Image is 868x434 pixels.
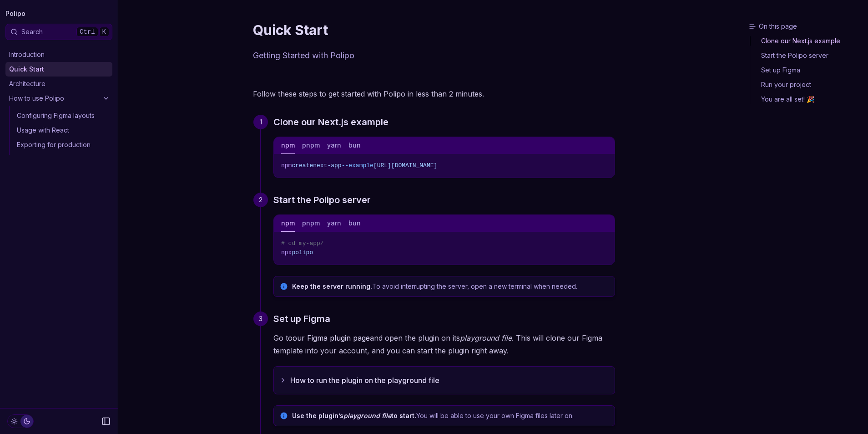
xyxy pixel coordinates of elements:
[750,48,864,63] a: Start the Polipo server
[313,162,341,169] span: next-app
[348,137,361,154] button: bun
[292,249,313,256] span: polipo
[281,240,324,247] span: # cd my-app/
[253,87,615,100] p: Follow these steps to get started with Polipo in less than 2 minutes.
[327,215,341,232] button: yarn
[348,215,361,232] button: bun
[749,22,864,31] h3: On this page
[292,162,313,169] span: create
[750,36,864,48] a: Clone our Next.js example
[5,7,25,20] a: Polipo
[274,367,615,394] button: How to run the plugin on the playground file
[327,137,341,154] button: yarn
[302,215,320,232] button: pnpm
[5,47,112,62] a: Introduction
[373,162,437,169] span: [URL][DOMAIN_NAME]
[253,49,615,62] p: Getting Started with Polipo
[273,193,371,207] a: Start the Polipo server
[343,412,391,419] em: playground file
[13,108,112,123] a: Configuring Figma layouts
[99,414,113,429] button: Collapse Sidebar
[292,412,416,419] strong: Use the plugin’s to start.
[253,22,615,38] h1: Quick Start
[293,333,370,342] a: our Figma plugin page
[292,282,609,291] p: To avoid interrupting the server, open a new terminal when needed.
[342,162,373,169] span: --example
[750,77,864,92] a: Run your project
[273,332,615,357] p: Go to and open the plugin on its . This will clone our Figma template into your account, and you ...
[460,333,512,342] em: playground file
[273,115,389,129] a: Clone our Next.js example
[5,62,112,77] a: Quick Start
[76,27,98,37] kbd: Ctrl
[5,77,112,91] a: Architecture
[292,282,372,290] strong: Keep the server running.
[7,414,34,428] button: Toggle Theme
[5,91,112,106] a: How to use Polipo
[281,215,295,232] button: npm
[281,137,295,154] button: npm
[281,162,292,169] span: npm
[13,138,112,152] a: Exporting for production
[99,27,109,37] kbd: K
[750,92,864,104] a: You are all set! 🎉
[5,24,112,40] button: SearchCtrlK
[281,249,292,256] span: npx
[750,63,864,77] a: Set up Figma
[302,137,320,154] button: pnpm
[273,311,330,326] a: Set up Figma
[292,411,609,420] p: You will be able to use your own Figma files later on.
[13,123,112,138] a: Usage with React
